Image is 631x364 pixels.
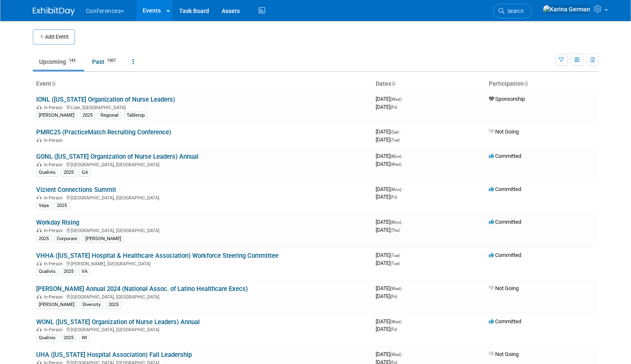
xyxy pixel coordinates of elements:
a: Search [493,4,532,18]
div: [GEOGRAPHIC_DATA], [GEOGRAPHIC_DATA] [36,293,369,300]
div: 2025 [36,235,51,243]
div: Diversity [80,301,103,309]
span: (Wed) [390,162,401,167]
span: [DATE] [376,351,404,357]
div: Corporate [54,235,80,243]
div: [GEOGRAPHIC_DATA], [GEOGRAPHIC_DATA] [36,326,369,333]
div: [PERSON_NAME] [36,112,77,119]
a: Past1007 [86,54,125,70]
div: Tabletop [124,112,147,119]
span: 143 [66,58,78,64]
span: (Wed) [390,97,401,102]
div: 2025 [61,268,76,275]
span: Search [504,8,524,14]
div: Qualivis [36,334,58,342]
span: [DATE] [376,136,400,143]
a: WONL ([US_STATE] Organization of Nurse Leaders) Annual [36,318,200,326]
span: - [403,153,404,159]
img: In-Person Event [37,228,42,232]
div: [GEOGRAPHIC_DATA], [GEOGRAPHIC_DATA] [36,194,369,201]
span: (Mon) [390,154,401,159]
span: [DATE] [376,104,397,110]
div: Qualivis [36,268,58,275]
div: Vaya [36,202,51,209]
span: (Fri) [390,294,397,299]
span: - [403,351,404,357]
span: In-Person [44,162,65,168]
span: [DATE] [376,285,404,291]
span: [DATE] [376,260,400,266]
a: IONL ([US_STATE] Organization of Nurse Leaders) [36,96,175,103]
div: 2025 [106,301,121,309]
span: Committed [489,153,521,159]
div: Lisle, [GEOGRAPHIC_DATA] [36,104,369,110]
span: [DATE] [376,252,402,258]
div: [GEOGRAPHIC_DATA], [GEOGRAPHIC_DATA] [36,161,369,168]
span: (Tue) [390,138,400,142]
span: Sponsorship [489,96,525,102]
div: 2025 [80,112,95,119]
img: In-Person Event [37,138,42,142]
span: (Mon) [390,220,401,225]
div: [PERSON_NAME] [83,235,124,243]
span: - [403,186,404,192]
span: (Fri) [390,195,397,199]
span: - [403,96,404,102]
span: In-Person [44,327,65,333]
img: In-Person Event [37,261,42,265]
img: In-Person Event [37,327,42,331]
span: (Fri) [390,327,397,332]
span: (Mon) [390,187,401,192]
div: Regional [98,112,121,119]
a: Vizient Connections Summit [36,186,116,194]
span: In-Person [44,294,65,300]
span: In-Person [44,261,65,267]
span: [DATE] [376,96,404,102]
span: [DATE] [376,161,401,167]
div: 2025 [61,169,76,176]
span: (Wed) [390,352,401,357]
img: In-Person Event [37,294,42,299]
span: (Wed) [390,319,401,324]
img: In-Person Event [37,105,42,109]
span: [DATE] [376,227,400,233]
img: In-Person Event [37,162,42,166]
div: 2025 [61,334,76,342]
span: [DATE] [376,186,404,192]
span: Committed [489,318,521,325]
span: Committed [489,252,521,258]
span: (Thu) [390,228,400,233]
img: ExhibitDay [33,7,75,16]
span: Not Going [489,128,519,135]
span: (Tue) [390,253,400,258]
span: - [403,318,404,325]
span: [DATE] [376,153,404,159]
span: [DATE] [376,219,404,225]
span: (Tue) [390,261,400,266]
th: Participation [485,77,599,91]
div: [PERSON_NAME] [36,301,77,309]
button: Add Event [33,29,75,45]
span: [DATE] [376,293,397,299]
div: GA [79,169,90,176]
a: [PERSON_NAME] Annual 2024 (National Assoc. of Latino Healthcare Execs) [36,285,248,293]
span: In-Person [44,138,65,143]
span: In-Person [44,105,65,110]
a: Workday Rising [36,219,79,226]
th: Dates [372,77,485,91]
span: Not Going [489,351,519,357]
span: [DATE] [376,128,401,135]
a: PMRC25 (PracticeMatch Recruiting Conference) [36,128,171,136]
span: - [400,128,401,135]
span: - [403,219,404,225]
a: Sort by Start Date [391,80,395,87]
div: [GEOGRAPHIC_DATA], [GEOGRAPHIC_DATA] [36,227,369,233]
img: In-Person Event [37,195,42,199]
a: UHA ([US_STATE] Hospital Association) Fall Leadership [36,351,192,359]
a: VHHA ([US_STATE] Hospital & Healthcare Association) Workforce Steering Committee [36,252,278,259]
span: - [401,252,402,258]
span: - [403,285,404,291]
span: (Wed) [390,286,401,291]
div: Qualivis [36,169,58,176]
span: [DATE] [376,194,397,200]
